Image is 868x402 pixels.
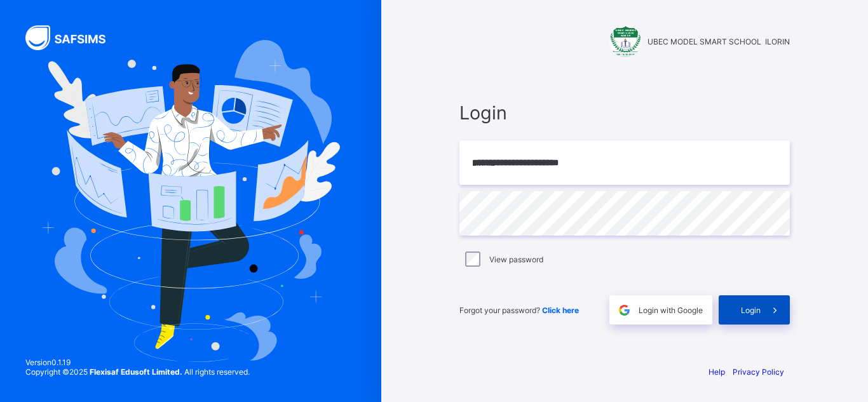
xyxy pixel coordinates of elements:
strong: Flexisaf Edusoft Limited. [90,367,182,377]
span: Forgot your password? [459,305,579,315]
span: UBEC MODEL SMART SCHOOL ILORIN [648,37,790,46]
span: Login with Google [639,305,703,315]
span: Copyright © 2025 All rights reserved. [25,367,250,377]
img: Hero Image [41,40,341,361]
a: Click here [542,305,579,315]
label: View password [489,255,543,264]
span: Login [459,102,790,124]
img: SAFSIMS Logo [25,25,121,50]
img: google.396cfc9801f0270233282035f929180a.svg [617,303,632,318]
span: Login [741,305,761,315]
a: Help [709,367,725,377]
span: Version 0.1.19 [25,358,250,367]
a: Privacy Policy [733,367,784,377]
